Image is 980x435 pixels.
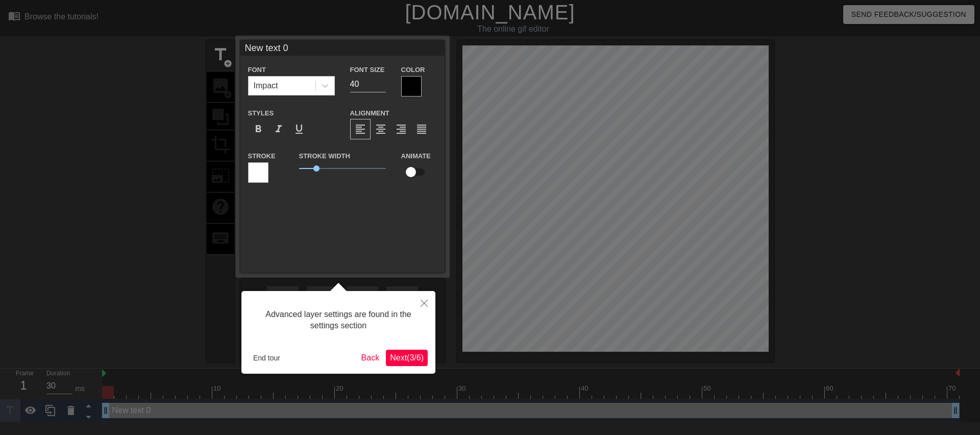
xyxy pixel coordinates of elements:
div: Advanced layer settings are found in the settings section [249,299,428,342]
button: Next [386,350,428,366]
button: Close [413,291,435,315]
span: Next ( 3 / 6 ) [390,353,424,362]
button: End tour [249,350,284,366]
button: Back [357,350,384,366]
